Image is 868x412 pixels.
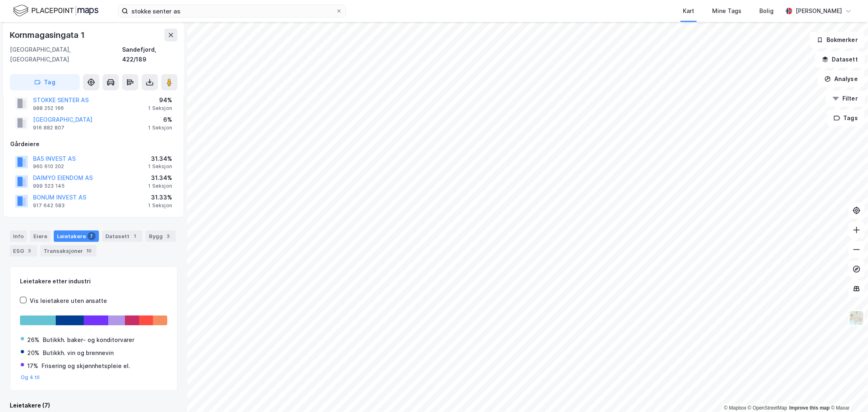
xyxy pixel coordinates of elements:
button: Datasett [815,51,865,68]
div: 31.34% [148,173,172,183]
div: Gårdeiere [10,139,177,149]
div: Butikkh. vin og brennevin [43,348,114,358]
div: Frisering og skjønnhetspleie el. [42,361,130,371]
div: 10 [85,247,93,255]
div: 7 [87,232,96,240]
div: 917 642 583 [33,202,65,209]
div: 1 Seksjon [148,163,172,170]
div: [GEOGRAPHIC_DATA], [GEOGRAPHIC_DATA] [10,45,122,64]
div: 94% [148,95,172,105]
div: Info [10,230,27,242]
div: Vis leietakere uten ansatte [30,296,107,306]
img: logo.f888ab2527a4732fd821a326f86c7f29.svg [13,4,98,18]
div: Kontrollprogram for chat [827,373,868,412]
div: 3 [164,232,173,240]
div: 6% [148,115,172,125]
button: Tags [827,110,865,126]
div: 3 [26,247,34,255]
div: Kart [683,6,694,16]
div: 1 [131,232,139,240]
div: 17% [27,361,38,371]
iframe: Chat Widget [827,373,868,412]
a: Mapbox [724,405,746,411]
div: 20% [27,348,39,358]
a: OpenStreetMap [748,405,787,411]
div: Leietakere etter industri [20,276,167,286]
button: Analyse [818,71,865,87]
div: 916 882 807 [33,125,64,131]
a: Improve this map [789,405,830,411]
div: Transaksjoner [40,245,96,256]
div: 26% [27,335,39,345]
input: Søk på adresse, matrikkel, gårdeiere, leietakere eller personer [128,5,336,17]
div: 999 523 145 [33,183,65,189]
div: 31.34% [148,154,172,164]
div: 31.33% [148,193,172,202]
div: Leietakere (7) [10,401,177,410]
div: Butikkh. baker- og konditorvarer [43,335,134,345]
div: Bygg [146,230,176,242]
div: 988 252 166 [33,105,64,112]
div: Mine Tags [712,6,741,16]
div: Kornmagasingata 1 [10,28,86,42]
div: Sandefjord, 422/189 [122,45,177,64]
div: Bolig [759,6,774,16]
div: 960 610 202 [33,163,64,170]
div: 1 Seksjon [148,183,172,189]
button: Og 4 til [21,374,40,381]
div: [PERSON_NAME] [796,6,842,16]
div: 1 Seksjon [148,105,172,112]
div: 1 Seksjon [148,202,172,209]
button: Bokmerker [810,32,865,48]
img: Z [849,310,864,326]
button: Tag [10,74,80,90]
div: Leietakere [54,230,99,242]
div: ESG [10,245,37,256]
div: 1 Seksjon [148,125,172,131]
div: Eiere [30,230,50,242]
button: Filter [826,90,865,107]
div: Datasett [102,230,142,242]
